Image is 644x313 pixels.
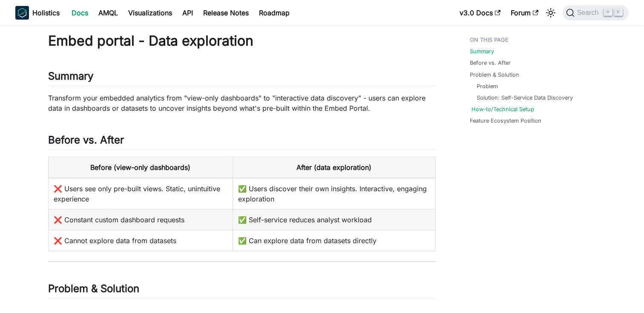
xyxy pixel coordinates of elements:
kbd: K [614,9,623,16]
a: Summary [470,47,494,55]
a: AMQL [93,6,123,20]
a: Docs [66,6,93,20]
h2: Summary [48,70,436,86]
a: Problem [477,82,498,90]
b: Holistics [32,8,60,18]
a: Forum [506,6,543,20]
td: ❌ Constant custom dashboard requests [49,210,233,230]
td: ❌ Cannot explore data from datasets [49,230,233,251]
a: Feature Ecosystem Position [470,117,541,125]
button: Search (Command+K) [563,5,629,20]
kbd: ⌘ [604,9,612,16]
th: After (data exploration) [233,157,435,178]
a: Before vs. After [470,59,511,67]
h1: Embed portal - Data exploration [48,32,436,49]
td: ✅ Users discover their own insights. Interactive, engaging exploration [233,178,435,210]
h2: Before vs. After [48,134,436,150]
a: How-to/Technical Setup [471,105,534,113]
th: Before (view-only dashboards) [49,157,233,178]
td: ❌ Users see only pre-built views. Static, unintuitive experience [49,178,233,210]
a: Release Notes [198,6,254,20]
a: API [177,6,198,20]
a: Solution: Self-Service Data Discovery [477,94,573,102]
span: Search [575,9,604,17]
a: HolisticsHolistics [15,6,60,20]
h2: Problem & Solution [48,282,436,299]
td: ✅ Can explore data from datasets directly [233,230,435,251]
p: Transform your embedded analytics from "view-only dashboards" to "interactive data discovery" - u... [48,93,436,113]
a: Roadmap [254,6,295,20]
button: Switch between dark and light mode (currently light mode) [544,6,558,20]
img: Holistics [15,6,29,20]
a: v3.0 Docs [454,6,506,20]
a: Visualizations [123,6,177,20]
td: ✅ Self-service reduces analyst workload [233,210,435,230]
a: Problem & Solution [470,71,519,79]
